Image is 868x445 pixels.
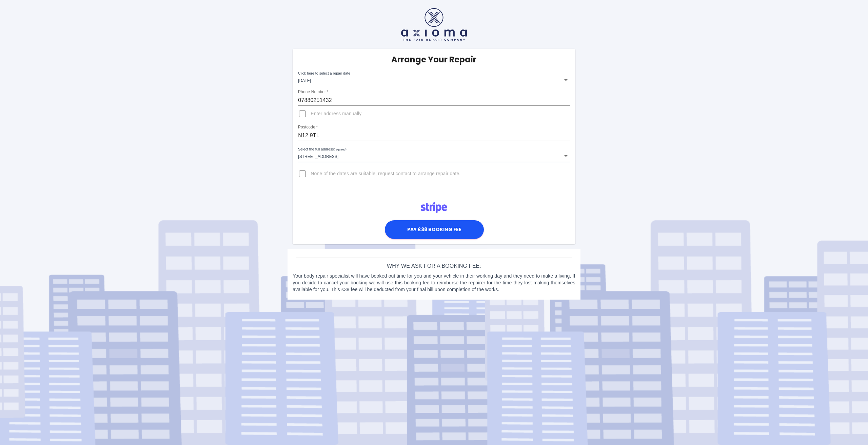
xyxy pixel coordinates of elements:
[293,261,575,271] h6: Why we ask for a booking fee:
[298,74,570,86] div: [DATE]
[385,220,484,239] button: Pay £38 Booking Fee
[298,150,570,162] div: [STREET_ADDRESS]
[298,124,318,130] label: Postcode
[311,110,361,117] span: Enter address manually
[293,272,575,293] p: Your body repair specialist will have booked out time for you and your vehicle in their working d...
[298,147,347,152] label: Select the full address
[298,89,328,95] label: Phone Number
[311,170,460,177] span: None of the dates are suitable, request contact to arrange repair date.
[401,8,467,41] img: axioma
[334,148,347,151] small: (required)
[417,200,451,216] img: Logo
[391,54,476,65] h5: Arrange Your Repair
[298,71,350,76] label: Click here to select a repair date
